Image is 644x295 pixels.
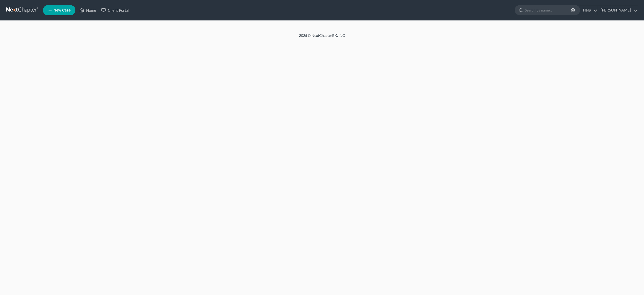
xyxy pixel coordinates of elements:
[99,6,132,15] a: Client Portal
[598,6,638,15] a: [PERSON_NAME]
[53,8,71,12] span: New Case
[77,6,99,15] a: Home
[525,5,572,15] input: Search by name...
[176,33,468,42] div: 2025 © NextChapterBK, INC
[580,6,597,15] a: Help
